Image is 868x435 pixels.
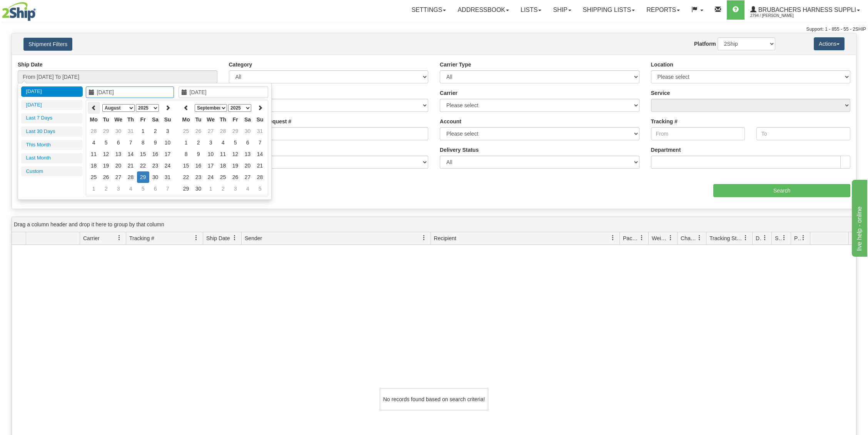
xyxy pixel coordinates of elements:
[192,160,205,171] td: 16
[406,0,452,20] a: Settings
[694,40,716,48] label: Platform
[21,140,83,150] li: This Month
[242,148,254,160] td: 13
[21,166,83,177] li: Custom
[693,231,706,244] a: Charge filter column settings
[83,234,100,242] span: Carrier
[112,171,125,183] td: 27
[112,114,125,125] th: We
[180,114,192,125] th: Mo
[149,183,162,194] td: 6
[606,231,619,244] a: Recipient filter column settings
[149,171,162,183] td: 30
[651,118,678,125] label: Tracking #
[180,160,192,171] td: 15
[137,137,149,148] td: 8
[515,0,547,20] a: Lists
[162,125,174,137] td: 3
[192,148,205,160] td: 9
[162,137,174,148] td: 10
[88,183,100,194] td: 1
[112,137,125,148] td: 6
[100,137,112,148] td: 5
[2,2,36,21] img: logo2794.jpg
[242,114,254,125] th: Sa
[21,126,83,137] li: Last 30 Days
[205,114,217,125] th: We
[217,160,229,171] td: 18
[205,148,217,160] td: 10
[794,234,801,242] span: Pickup Status
[100,148,112,160] td: 12
[192,125,205,137] td: 26
[88,137,100,148] td: 4
[547,0,577,20] a: Ship
[149,114,162,125] th: Sa
[137,114,149,125] th: Fr
[2,26,866,33] div: Support: 1 - 855 - 55 - 2SHIP
[229,137,242,148] td: 5
[814,37,845,50] button: Actions
[100,125,112,137] td: 29
[756,127,850,140] input: To
[217,148,229,160] td: 11
[778,231,791,244] a: Shipment Issues filter column settings
[205,137,217,148] td: 3
[242,171,254,183] td: 27
[21,100,83,110] li: [DATE]
[192,183,205,194] td: 30
[137,125,149,137] td: 1
[149,137,162,148] td: 9
[254,183,266,194] td: 5
[641,0,686,20] a: Reports
[100,114,112,125] th: Tu
[652,234,668,242] span: Weight
[21,113,83,123] li: Last 7 Days
[100,160,112,171] td: 19
[180,171,192,183] td: 22
[149,148,162,160] td: 16
[88,125,100,137] td: 28
[254,125,266,137] td: 31
[440,61,471,68] label: Carrier Type
[229,125,242,137] td: 29
[434,234,456,242] span: Recipient
[112,148,125,160] td: 13
[6,5,71,14] div: live help - online
[217,137,229,148] td: 4
[756,234,762,242] span: Delivery Status
[88,148,100,160] td: 11
[205,183,217,194] td: 1
[217,114,229,125] th: Th
[192,171,205,183] td: 23
[775,234,781,242] span: Shipment Issues
[440,89,457,97] label: Carrier
[750,12,808,20] span: 2794 / [PERSON_NAME]
[125,137,137,148] td: 7
[758,231,771,244] a: Delivery Status filter column settings
[129,234,154,242] span: Tracking #
[125,160,137,171] td: 21
[162,183,174,194] td: 7
[739,231,752,244] a: Tracking Status filter column settings
[100,183,112,194] td: 2
[254,148,266,160] td: 14
[254,137,266,148] td: 7
[713,184,850,197] input: Search
[452,0,515,20] a: Addressbook
[229,148,242,160] td: 12
[651,127,745,140] input: From
[229,114,242,125] th: Fr
[125,183,137,194] td: 4
[245,234,262,242] span: Sender
[112,183,125,194] td: 3
[242,125,254,137] td: 30
[125,125,137,137] td: 31
[254,114,266,125] th: Su
[217,125,229,137] td: 28
[229,160,242,171] td: 19
[112,125,125,137] td: 30
[137,148,149,160] td: 15
[205,171,217,183] td: 24
[192,137,205,148] td: 2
